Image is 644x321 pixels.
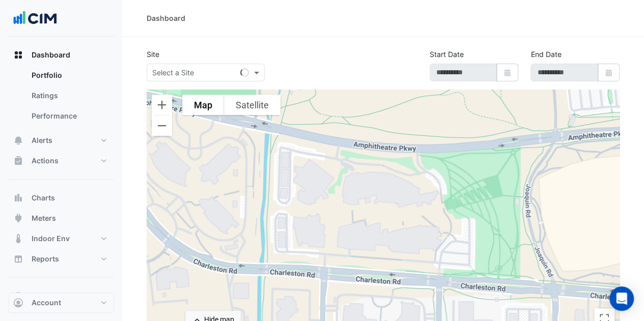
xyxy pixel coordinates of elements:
[32,291,77,301] span: Site Manager
[32,135,52,145] span: Alerts
[32,298,61,308] span: Account
[8,188,114,208] button: Charts
[8,208,114,228] button: Meters
[224,95,281,115] button: Show satellite imagery
[13,156,23,166] app-icon: Actions
[32,213,56,223] span: Meters
[12,8,58,28] img: Company Logo
[8,130,114,151] button: Alerts
[13,135,23,145] app-icon: Alerts
[8,65,114,130] div: Dashboard
[8,293,114,313] button: Account
[32,156,59,166] span: Actions
[8,286,114,306] button: Site Manager
[13,234,23,244] app-icon: Indoor Env
[609,286,634,311] div: Open Intercom Messenger
[182,95,224,115] button: Show street map
[13,213,23,223] app-icon: Meters
[13,193,23,203] app-icon: Charts
[32,254,59,264] span: Reports
[23,85,114,106] a: Ratings
[23,106,114,126] a: Performance
[152,95,172,115] button: Zoom in
[530,49,561,60] label: End Date
[8,151,114,171] button: Actions
[8,45,114,65] button: Dashboard
[13,50,23,60] app-icon: Dashboard
[152,115,172,136] button: Zoom out
[32,50,70,60] span: Dashboard
[430,49,464,60] label: Start Date
[13,254,23,264] app-icon: Reports
[23,65,114,85] a: Portfolio
[8,249,114,269] button: Reports
[32,234,70,244] span: Indoor Env
[13,291,23,301] app-icon: Site Manager
[147,49,159,60] label: Site
[147,13,185,23] div: Dashboard
[32,193,55,203] span: Charts
[8,228,114,249] button: Indoor Env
